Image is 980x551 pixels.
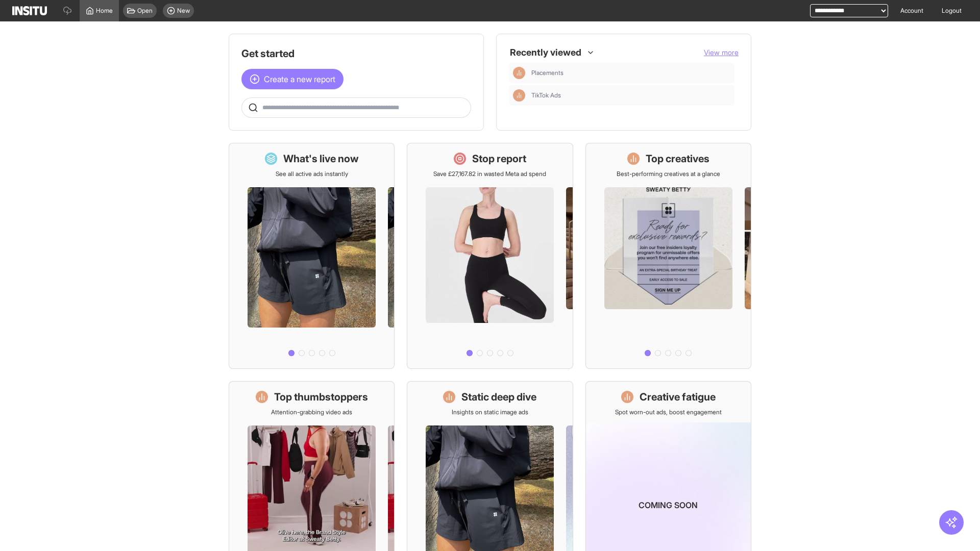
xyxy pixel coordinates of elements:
span: Open [137,7,153,15]
p: See all active ads instantly [276,170,348,178]
span: View more [704,48,739,57]
span: Create a new report [264,73,335,85]
h1: Static deep dive [461,390,536,404]
span: Home [96,7,113,15]
span: Placements [531,69,563,77]
div: Insights [513,89,525,102]
div: Insights [513,67,525,79]
h1: Get started [241,46,471,61]
span: Placements [531,69,730,77]
span: TikTok Ads [531,91,561,99]
h1: Top creatives [646,152,709,166]
h1: Top thumbstoppers [274,390,368,404]
p: Save £27,167.82 in wasted Meta ad spend [433,170,546,178]
p: Attention-grabbing video ads [271,408,352,416]
h1: Stop report [472,152,526,166]
h1: What's live now [283,152,359,166]
p: Best-performing creatives at a glance [617,170,720,178]
button: Create a new report [241,69,344,89]
a: Top creativesBest-performing creatives at a glance [585,143,751,369]
a: Stop reportSave £27,167.82 in wasted Meta ad spend [407,143,573,369]
span: TikTok Ads [531,91,730,99]
p: Insights on static image ads [452,408,528,416]
button: View more [704,47,739,58]
img: Logo [12,6,47,15]
a: What's live nowSee all active ads instantly [229,143,395,369]
span: New [177,7,190,15]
